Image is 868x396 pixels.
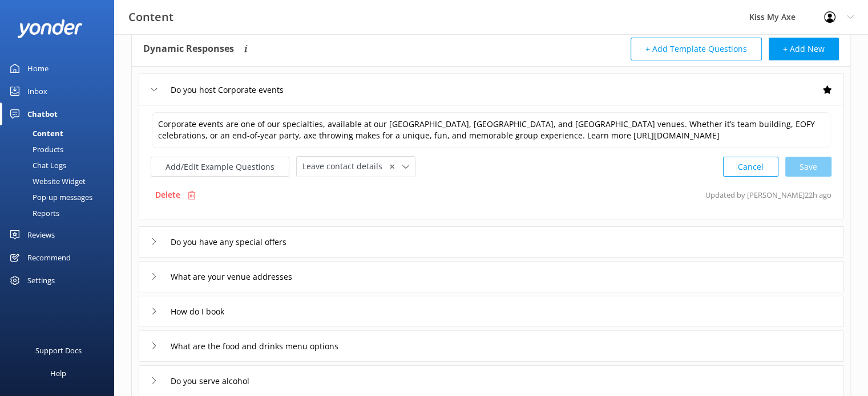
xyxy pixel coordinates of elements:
[7,157,66,173] div: Chat Logs
[35,339,82,362] div: Support Docs
[27,80,47,103] div: Inbox
[27,57,49,80] div: Home
[7,173,86,189] div: Website Widget
[705,184,831,206] p: Updated by [PERSON_NAME] 22h ago
[27,246,71,269] div: Recommend
[723,157,778,177] button: Cancel
[7,205,59,221] div: Reports
[302,160,389,173] span: Leave contact details
[155,189,180,201] p: Delete
[17,19,83,38] img: yonder-white-logo.png
[151,157,289,177] button: Add/Edit Example Questions
[7,125,114,141] a: Content
[389,161,395,172] span: ✕
[7,173,114,189] a: Website Widget
[7,157,114,173] a: Chat Logs
[7,205,114,221] a: Reports
[27,223,55,246] div: Reviews
[631,38,762,60] button: + Add Template Questions
[27,269,55,292] div: Settings
[7,189,114,205] a: Pop-up messages
[143,38,234,60] h4: Dynamic Responses
[50,362,66,385] div: Help
[7,125,63,141] div: Content
[7,141,114,157] a: Products
[27,103,58,125] div: Chatbot
[152,112,830,148] textarea: Corporate events are one of our specialties, available at our [GEOGRAPHIC_DATA], [GEOGRAPHIC_DATA...
[769,38,839,60] button: + Add New
[7,141,63,157] div: Products
[7,189,92,205] div: Pop-up messages
[128,8,173,26] h3: Content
